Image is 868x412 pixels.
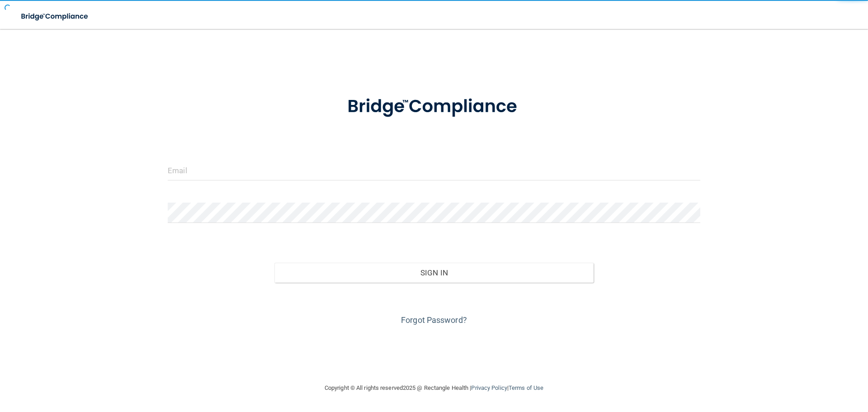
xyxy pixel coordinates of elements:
button: Sign In [274,263,594,283]
div: Copyright © All rights reserved 2025 @ Rectangle Health | | [269,374,599,403]
img: bridge_compliance_login_screen.278c3ca4.svg [329,83,539,130]
a: Forgot Password? [401,315,467,325]
a: Terms of Use [509,384,543,391]
img: bridge_compliance_login_screen.278c3ca4.svg [14,7,97,26]
a: Privacy Policy [471,384,507,391]
input: Email [168,160,700,180]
